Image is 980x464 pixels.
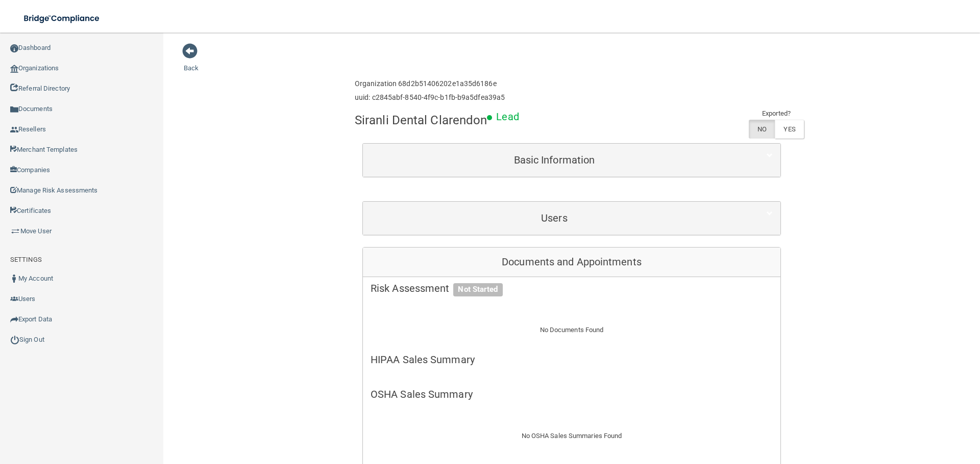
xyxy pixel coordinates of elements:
[355,114,487,127] h4: Siranli Dental Clarendon
[371,154,738,166] h5: Basic Information
[355,80,505,88] h6: Organization 68d2b51406202e1a35d6186e
[10,65,18,73] img: organization-icon.f8decf85.png
[10,275,18,283] img: ic_user_dark.df1a06c3.png
[496,107,519,126] p: Lead
[10,226,20,236] img: briefcase.64adab9b.png
[15,8,109,29] img: bridge_compliance_login_screen.278c3ca4.svg
[363,418,780,454] div: No OSHA Sales Summaries Found
[371,354,773,365] h5: HIPAA Sales Summary
[363,248,780,277] div: Documents and Appointments
[355,94,505,101] h6: uuid: c2845abf-8540-4f9c-b1fb-b9a5dfea39a5
[775,120,803,139] label: YES
[453,283,502,296] span: Not Started
[371,149,773,172] a: Basic Information
[10,126,18,134] img: ic_reseller.de258add.png
[363,312,780,348] div: No Documents Found
[371,207,773,230] a: Users
[749,107,804,120] td: Exported?
[371,389,773,400] h5: OSHA Sales Summary
[10,254,42,266] label: SETTINGS
[10,105,18,114] img: icon-documents.8dae5593.png
[10,295,18,303] img: icon-users.e205127d.png
[749,120,775,139] label: NO
[10,44,18,52] img: ic_dashboard_dark.d01f4a41.png
[184,52,199,72] a: Back
[10,335,19,344] img: ic_power_dark.7ecde6b1.png
[371,212,738,224] h5: Users
[371,283,773,294] h5: Risk Assessment
[10,315,18,323] img: icon-export.b9366987.png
